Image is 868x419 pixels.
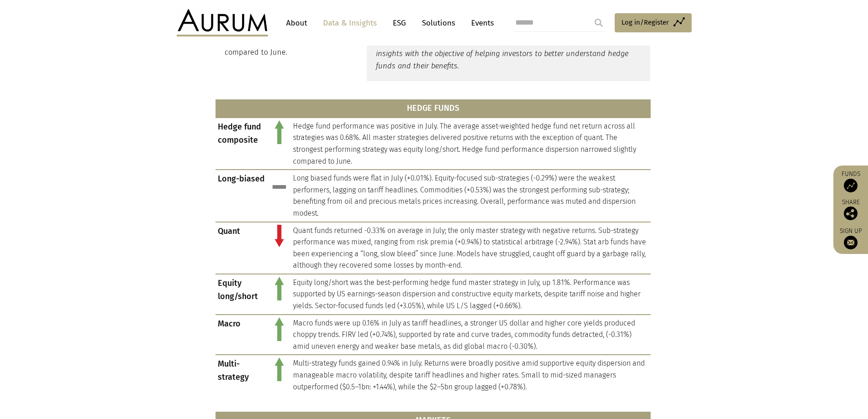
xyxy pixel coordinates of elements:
[376,25,636,70] em: Aurum conducts extensive research and analysis on hedge funds and hedge fund industry trends. Thi...
[291,315,651,355] td: Macro funds were up 0.16% in July as tariff headlines, a stronger US dollar and higher core yield...
[291,355,651,395] td: Multi-strategy funds gained 0.94% in July. Returns were broadly positive amid supportive equity d...
[590,14,608,32] input: Submit
[216,118,268,170] td: Hedge fund composite
[615,13,692,32] a: Log in/Register
[844,236,858,249] img: Sign up to our newsletter
[417,15,460,31] a: Solutions
[216,355,268,395] td: Multi-strategy
[216,170,268,222] td: Long-biased
[838,170,863,192] a: Funds
[621,17,669,28] span: Log in/Register
[216,274,268,315] td: Equity long/short
[388,15,411,31] a: ESG
[291,274,651,315] td: Equity long/short was the best-performing hedge fund master strategy in July, up 1.81%. Performan...
[838,199,863,220] div: Share
[216,222,268,274] td: Quant
[216,315,268,355] td: Macro
[291,222,651,274] td: Quant funds returned -0.33% on average in July; the only master strategy with negative returns. S...
[291,170,651,222] td: Long biased funds were flat in July (+0.01%). Equity-focused sub-strategies (-0.29%) were the wea...
[216,99,651,118] th: HEDGE FUNDS
[467,15,494,31] a: Events
[318,15,381,31] a: Data & Insights
[838,227,863,249] a: Sign up
[177,9,268,36] img: Aurum
[844,179,858,192] img: Access Funds
[844,207,858,220] img: Share this post
[282,15,312,31] a: About
[291,118,651,170] td: Hedge fund performance was positive in July. The average asset-weighted hedge fund net return acr...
